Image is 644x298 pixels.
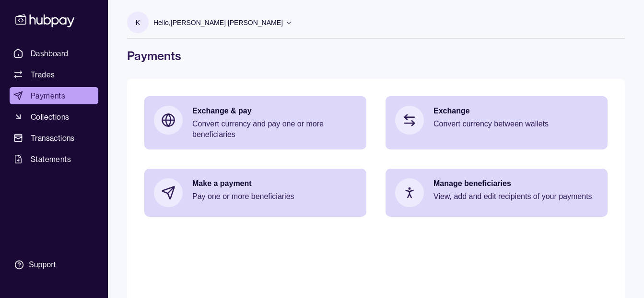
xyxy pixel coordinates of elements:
[31,132,75,144] span: Transactions
[153,17,283,28] p: Hello, [PERSON_NAME] [PERSON_NAME]
[433,191,598,202] p: View, add and edit recipients of your payments
[10,150,98,168] a: Statements
[144,169,366,217] a: Make a paymentPay one or more beneficiaries
[192,178,357,189] p: Make a payment
[136,17,140,28] p: K
[29,260,56,270] div: Support
[144,96,366,149] a: Exchange & payConvert currency and pay one or more beneficiaries
[10,255,98,275] a: Support
[10,66,98,83] a: Trades
[31,111,69,123] span: Collections
[10,87,98,104] a: Payments
[386,96,608,144] a: ExchangeConvert currency between wallets
[31,90,65,101] span: Payments
[386,169,608,217] a: Manage beneficiariesView, add and edit recipients of your payments
[433,106,598,116] p: Exchange
[10,108,98,125] a: Collections
[433,178,598,189] p: Manage beneficiaries
[433,119,598,129] p: Convert currency between wallets
[10,45,98,62] a: Dashboard
[31,48,69,59] span: Dashboard
[31,153,71,165] span: Statements
[192,191,357,202] p: Pay one or more beneficiaries
[192,106,357,116] p: Exchange & pay
[10,129,98,147] a: Transactions
[31,69,55,80] span: Trades
[127,48,625,63] h1: Payments
[192,119,357,140] p: Convert currency and pay one or more beneficiaries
